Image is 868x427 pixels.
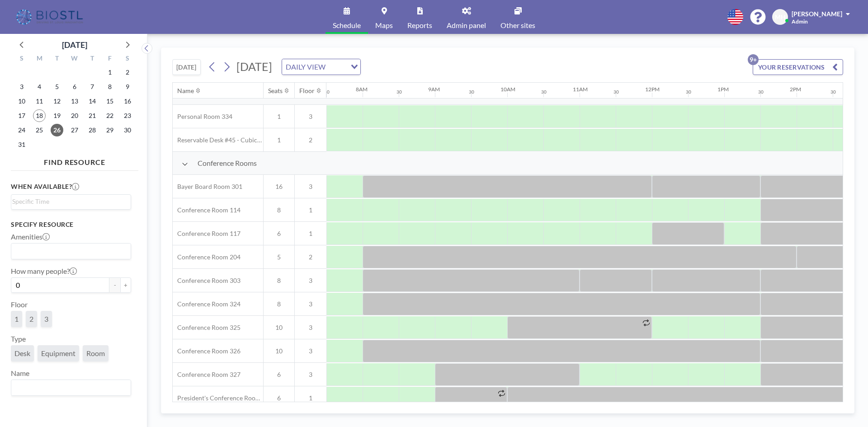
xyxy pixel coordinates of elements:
div: W [66,53,84,65]
span: President's Conference Room - 109 [173,394,263,402]
span: Personal Room 334 [173,113,232,121]
div: 30 [686,89,691,95]
span: Maps [375,22,393,29]
span: 3 [295,277,326,285]
span: Conference Rooms [198,159,257,168]
div: T [83,53,101,65]
span: Saturday, August 9, 2025 [121,80,134,93]
span: Admin [792,18,808,25]
label: Amenities [11,232,50,241]
span: Saturday, August 2, 2025 [121,66,134,79]
img: organization-logo [14,8,86,26]
span: Conference Room 327 [173,371,241,379]
div: 10AM [500,86,515,93]
label: Floor [11,300,28,309]
div: 12PM [645,86,660,93]
div: 30 [613,89,619,95]
span: Wednesday, August 20, 2025 [68,109,81,122]
div: 30 [324,89,330,95]
span: 3 [295,371,326,379]
span: Sunday, August 10, 2025 [15,95,28,108]
span: 6 [264,371,294,379]
span: Monday, August 25, 2025 [33,124,46,136]
span: Desk [14,349,30,358]
span: Other sites [500,22,535,29]
span: [PERSON_NAME] [792,10,842,18]
span: Sunday, August 17, 2025 [15,109,28,122]
span: 3 [44,314,48,324]
h4: FIND RESOURCE [11,154,138,167]
span: Conference Room 324 [173,300,241,308]
input: Search for option [328,61,345,73]
h3: Specify resource [11,221,131,229]
div: Search for option [11,244,131,259]
span: Tuesday, August 19, 2025 [51,109,63,122]
span: 3 [295,113,326,121]
div: [DATE] [62,38,87,51]
input: Search for option [12,382,126,394]
p: 9+ [748,54,759,65]
div: Seats [268,87,283,95]
span: 16 [264,183,294,191]
span: Saturday, August 30, 2025 [121,124,134,136]
span: Reports [407,22,432,29]
span: 5 [264,253,294,261]
div: Search for option [11,195,131,208]
span: 1 [295,230,326,238]
span: Friday, August 22, 2025 [104,109,116,122]
label: Name [11,369,29,378]
span: 2 [295,136,326,144]
span: Thursday, August 21, 2025 [86,109,99,122]
span: 2 [29,314,33,324]
span: Monday, August 4, 2025 [33,80,46,93]
div: Search for option [282,59,360,75]
span: 3 [295,347,326,355]
span: Room [86,349,105,358]
div: 30 [830,89,836,95]
span: Wednesday, August 27, 2025 [68,124,81,136]
span: Sunday, August 3, 2025 [15,80,28,93]
span: Schedule [333,22,361,29]
span: 2 [295,253,326,261]
span: Conference Room 303 [173,277,241,285]
span: MH [775,13,786,21]
button: + [120,277,131,293]
div: 11AM [573,86,588,93]
span: Conference Room 325 [173,324,241,332]
div: Search for option [11,380,131,395]
span: Conference Room 117 [173,230,241,238]
span: Conference Room 326 [173,347,241,355]
span: 1 [295,206,326,214]
span: Tuesday, August 5, 2025 [51,80,63,93]
span: 8 [264,206,294,214]
button: [DATE] [172,59,201,75]
div: 30 [758,89,764,95]
span: Thursday, August 7, 2025 [86,80,99,93]
span: Conference Room 204 [173,253,241,261]
span: Monday, August 18, 2025 [33,109,46,122]
span: Wednesday, August 13, 2025 [68,95,81,108]
span: 10 [264,324,294,332]
div: 30 [469,89,474,95]
div: 30 [396,89,402,95]
div: Floor [299,87,315,95]
span: [DATE] [236,60,272,73]
span: Sunday, August 24, 2025 [15,124,28,136]
span: Monday, August 11, 2025 [33,95,46,108]
div: S [13,53,31,65]
div: 2PM [790,86,801,93]
span: 3 [295,300,326,308]
span: Friday, August 8, 2025 [104,80,116,93]
span: 8 [264,277,294,285]
span: 6 [264,230,294,238]
button: - [109,277,120,293]
span: Thursday, August 14, 2025 [86,95,99,108]
span: Reservable Desk #45 - Cubicle Area (Office 206) [173,136,263,144]
span: Bayer Board Room 301 [173,183,242,191]
span: Tuesday, August 26, 2025 [51,124,63,136]
input: Search for option [12,245,126,257]
span: Friday, August 1, 2025 [104,66,116,79]
span: 10 [264,347,294,355]
button: YOUR RESERVATIONS9+ [753,59,843,75]
span: 1 [295,394,326,402]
